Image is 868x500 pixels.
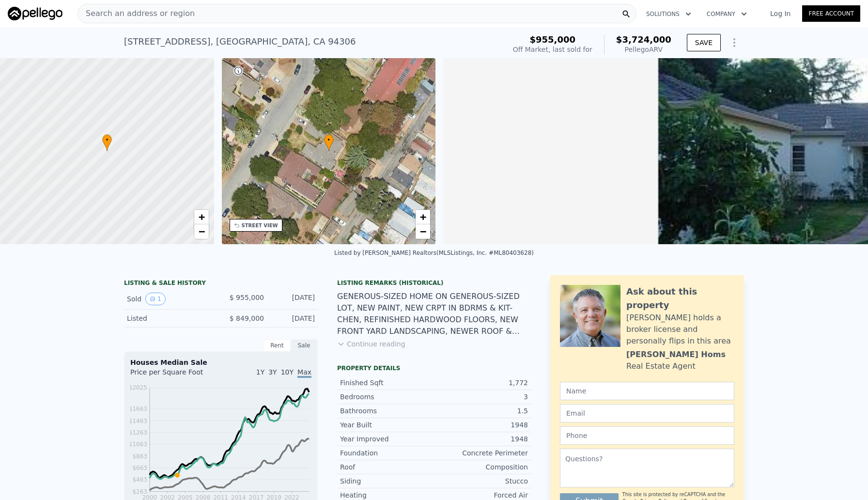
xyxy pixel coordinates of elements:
img: Pellego [8,7,62,20]
div: Year Built [340,420,434,430]
tspan: $2025 [129,384,147,391]
div: Property details [337,364,531,372]
a: Zoom in [416,210,430,224]
tspan: $663 [132,465,147,471]
span: 3Y [268,368,277,376]
div: Concrete Perimeter [434,448,528,458]
div: 3 [434,392,528,402]
tspan: $263 [132,488,147,495]
span: + [198,211,204,223]
div: Bedrooms [340,392,434,402]
div: Real Estate Agent [626,360,696,372]
span: − [420,225,426,237]
div: Pellego ARV [616,45,671,54]
div: Sale [291,339,318,352]
span: • [102,136,112,144]
span: Max [297,368,311,378]
div: Houses Median Sale [130,358,311,367]
tspan: $1263 [129,429,147,436]
button: View historical data [145,293,166,305]
button: Company [699,5,755,23]
div: • [324,134,334,151]
div: [DATE] [272,313,315,323]
a: Log In [759,9,802,18]
span: $955,000 [530,34,576,45]
div: Ask about this property [626,285,734,312]
div: Listed [127,313,213,323]
tspan: $1663 [129,406,147,412]
a: Zoom in [194,210,209,224]
div: LISTING & SALE HISTORY [124,279,318,289]
span: Search an address or region [78,8,195,19]
div: Roof [340,462,434,472]
input: Email [560,404,734,422]
span: + [420,211,426,223]
button: Solutions [638,5,699,23]
span: $3,724,000 [616,34,671,45]
div: Bathrooms [340,406,434,416]
div: Finished Sqft [340,378,434,388]
div: Stucco [434,476,528,486]
div: Forced Air [434,490,528,500]
div: Heating [340,490,434,500]
div: Sold [127,293,213,305]
div: Siding [340,476,434,486]
span: • [324,136,334,144]
span: − [198,225,204,237]
div: [DATE] [272,293,315,305]
span: $ 849,000 [230,314,264,322]
input: Phone [560,426,734,445]
div: • [102,134,112,151]
input: Name [560,382,734,400]
span: 10Y [281,368,294,376]
span: 1Y [256,368,264,376]
div: Off Market, last sold for [513,45,592,54]
div: [PERSON_NAME] holds a broker license and personally flips in this area [626,312,734,347]
tspan: $463 [132,476,147,483]
div: Composition [434,462,528,472]
tspan: $1463 [129,418,147,424]
div: Foundation [340,448,434,458]
tspan: $1063 [129,441,147,448]
a: Zoom out [194,224,209,239]
button: SAVE [687,34,721,51]
a: Free Account [802,5,860,22]
div: Price per Square Foot [130,367,221,383]
span: $ 955,000 [230,294,264,301]
button: Continue reading [337,339,405,349]
div: GENEROUS-SIZED HOME ON GENEROUS-SIZED LOT, NEW PAINT, NEW CRPT IN BDRMS & KIT- CHEN, REFINISHED H... [337,291,531,337]
div: Year Improved [340,434,434,444]
div: STREET VIEW [242,222,278,229]
div: [STREET_ADDRESS] , [GEOGRAPHIC_DATA] , CA 94306 [124,35,356,48]
div: [PERSON_NAME] Homs [626,349,726,360]
tspan: $863 [132,453,147,460]
div: Listing Remarks (Historical) [337,279,531,287]
div: 1948 [434,434,528,444]
button: Show Options [725,33,744,52]
div: 1,772 [434,378,528,388]
div: 1.5 [434,406,528,416]
div: Listed by [PERSON_NAME] Realtors (MLSListings, Inc. #ML80403628) [334,250,534,256]
a: Zoom out [416,224,430,239]
div: Rent [263,339,291,352]
div: 1948 [434,420,528,430]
